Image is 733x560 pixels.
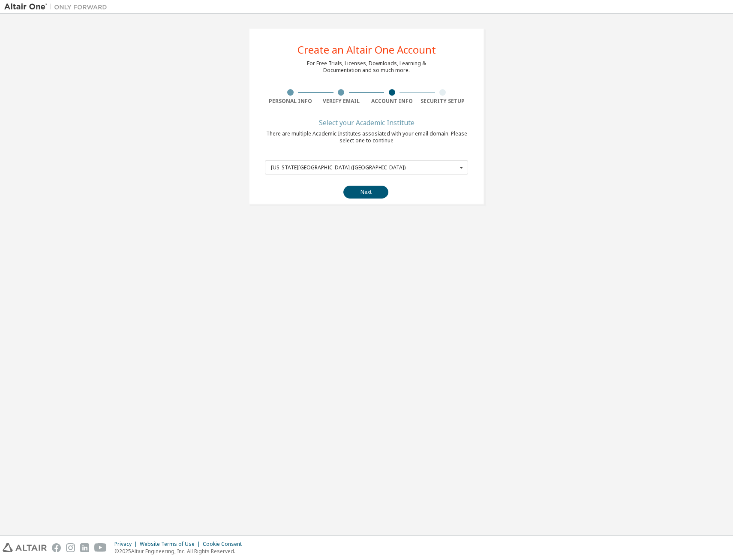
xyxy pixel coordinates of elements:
div: Security Setup [418,98,469,105]
div: Select your Academic Institute [319,120,415,125]
img: linkedin.svg [80,543,89,552]
div: [US_STATE][GEOGRAPHIC_DATA] ([GEOGRAPHIC_DATA]) [271,165,457,170]
div: Website Terms of Use [140,541,203,548]
img: youtube.svg [94,543,107,552]
div: Verify Email [316,98,367,105]
img: Altair One [4,3,111,11]
img: altair_logo.svg [3,543,47,552]
div: Account Info [366,98,418,105]
button: Next [343,186,388,199]
div: There are multiple Academic Institutes assosiated with your email domain. Please select one to co... [265,130,468,144]
div: Create an Altair One Account [297,45,436,55]
p: © 2025 Altair Engineering, Inc. All Rights Reserved. [114,548,247,555]
div: Personal Info [265,98,316,105]
div: Privacy [114,541,140,548]
img: facebook.svg [52,543,61,552]
div: For Free Trials, Licenses, Downloads, Learning & Documentation and so much more. [307,60,426,74]
img: instagram.svg [66,543,75,552]
div: Cookie Consent [203,541,247,548]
